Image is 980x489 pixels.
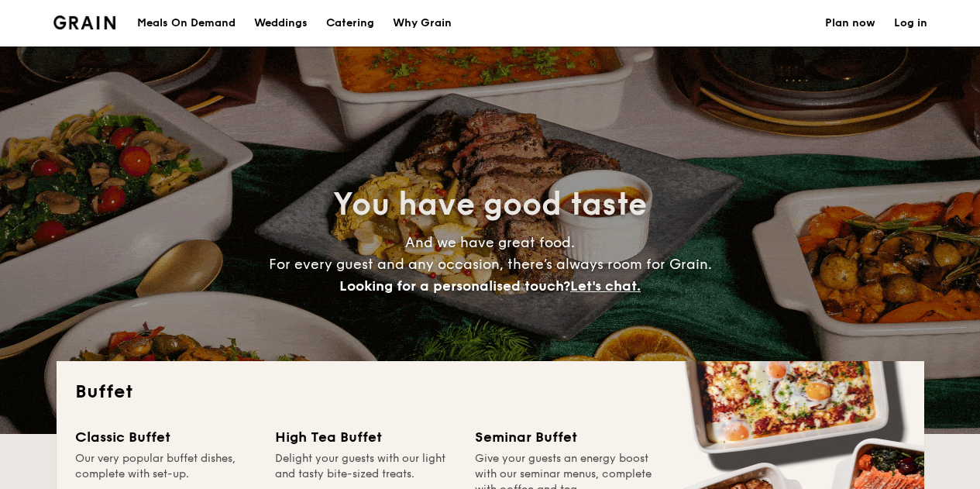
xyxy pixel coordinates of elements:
[275,426,456,448] div: High Tea Buffet
[269,234,712,294] span: And we have great food. For every guest and any occasion, there’s always room for Grain.
[53,15,116,29] img: Grain
[53,15,116,29] a: Logotype
[475,426,656,448] div: Seminar Buffet
[339,277,570,294] span: Looking for a personalised touch?
[570,277,641,294] span: Let's chat.
[75,426,256,448] div: Classic Buffet
[75,380,906,405] h2: Buffet
[333,186,647,223] span: You have good taste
